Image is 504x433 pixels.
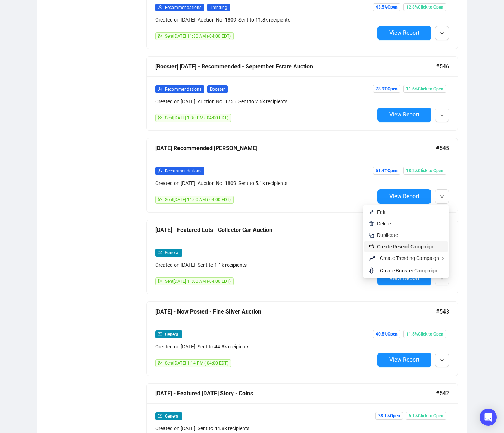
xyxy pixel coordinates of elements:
[403,3,446,11] span: 12.8% Click to Open
[155,62,436,71] div: [Booster] [DATE] - Recommended - September Estate Auction
[369,232,374,238] img: svg+xml;base64,PHN2ZyB4bWxucz0iaHR0cDovL3d3dy53My5vcmcvMjAwMC9zdmciIHdpZHRoPSIyNCIgaGVpZ2h0PSIyNC...
[155,261,375,269] div: Created on [DATE] | Sent to 1.1k recipients
[158,361,162,365] span: send
[165,414,180,419] span: General
[155,225,436,234] div: [DATE] - Featured Lots - Collector Car Auction
[480,409,497,426] div: Open Intercom Messenger
[158,168,162,173] span: user
[158,197,162,201] span: send
[146,220,458,294] a: [DATE] - Featured Lots - Collector Car Auction#544mailGeneralCreated on [DATE]| Sent to 1.1k reci...
[436,62,449,71] span: #546
[146,301,458,376] a: [DATE] - Now Posted - Fine Silver Auction#543mailGeneralCreated on [DATE]| Sent to 44.8k recipien...
[440,358,444,362] span: down
[165,168,201,173] span: Recommendations
[377,209,386,215] span: Edit
[441,256,445,261] span: right
[373,3,400,11] span: 43.5% Open
[158,34,162,38] span: send
[155,424,375,432] div: Created on [DATE] | Sent to 44.8k recipients
[377,26,431,40] button: View Report
[165,361,228,366] span: Sent [DATE] 1:14 PM (-04:00 EDT)
[165,87,201,92] span: Recommendations
[158,5,162,9] span: user
[165,250,180,255] span: General
[165,115,228,120] span: Sent [DATE] 1:30 PM (-04:00 EDT)
[158,115,162,120] span: send
[377,353,431,367] button: View Report
[369,244,374,249] img: retweet.svg
[369,266,377,275] span: rocket
[403,167,446,175] span: 18.2% Click to Open
[158,332,162,336] span: mail
[440,31,444,35] span: down
[440,276,444,281] span: down
[389,193,419,200] span: View Report
[380,255,439,261] span: Create Trending Campaign
[207,4,230,11] span: Trending
[436,307,449,316] span: #543
[155,144,436,153] div: [DATE] Recommended [PERSON_NAME]
[165,5,201,10] span: Recommendations
[155,343,375,351] div: Created on [DATE] | Sent to 44.8k recipients
[369,209,374,215] img: svg+xml;base64,PHN2ZyB4bWxucz0iaHR0cDovL3d3dy53My5vcmcvMjAwMC9zdmciIHhtbG5zOnhsaW5rPSJodHRwOi8vd3...
[155,97,375,105] div: Created on [DATE] | Auction No. 1755 | Sent to 2.6k recipients
[158,414,162,418] span: mail
[380,268,437,273] span: Create Booster Campaign
[155,16,375,24] div: Created on [DATE] | Auction No. 1809 | Sent to 11.3k recipients
[389,356,419,363] span: View Report
[377,108,431,122] button: View Report
[377,244,433,249] span: Create Resend Campaign
[375,412,403,420] span: 38.1% Open
[146,56,458,131] a: [Booster] [DATE] - Recommended - September Estate Auction#546userRecommendationsBoosterCreated on...
[389,29,419,36] span: View Report
[377,232,398,238] span: Duplicate
[377,189,431,204] button: View Report
[373,85,400,93] span: 78.9% Open
[165,197,231,202] span: Sent [DATE] 11:00 AM (-04:00 EDT)
[440,113,444,117] span: down
[389,111,419,118] span: View Report
[158,250,162,254] span: mail
[440,195,444,199] span: down
[436,389,449,398] span: #542
[158,87,162,91] span: user
[165,332,180,337] span: General
[158,279,162,283] span: send
[146,138,458,213] a: [DATE] Recommended [PERSON_NAME]#545userRecommendationsCreated on [DATE]| Auction No. 1809| Sent ...
[165,279,231,284] span: Sent [DATE] 11:00 AM (-04:00 EDT)
[369,221,374,227] img: svg+xml;base64,PHN2ZyB4bWxucz0iaHR0cDovL3d3dy53My5vcmcvMjAwMC9zdmciIHhtbG5zOnhsaW5rPSJodHRwOi8vd3...
[155,307,436,316] div: [DATE] - Now Posted - Fine Silver Auction
[165,34,231,39] span: Sent [DATE] 11:30 AM (-04:00 EDT)
[377,221,391,227] span: Delete
[403,85,446,93] span: 11.6% Click to Open
[436,144,449,153] span: #545
[373,330,400,338] span: 40.5% Open
[155,389,436,398] div: [DATE] - Featured [DATE] Story - Coins
[403,330,446,338] span: 11.5% Click to Open
[155,179,375,187] div: Created on [DATE] | Auction No. 1809 | Sent to 5.1k recipients
[406,412,446,420] span: 6.1% Click to Open
[373,167,400,175] span: 51.4% Open
[369,254,377,263] span: rise
[207,85,228,93] span: Booster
